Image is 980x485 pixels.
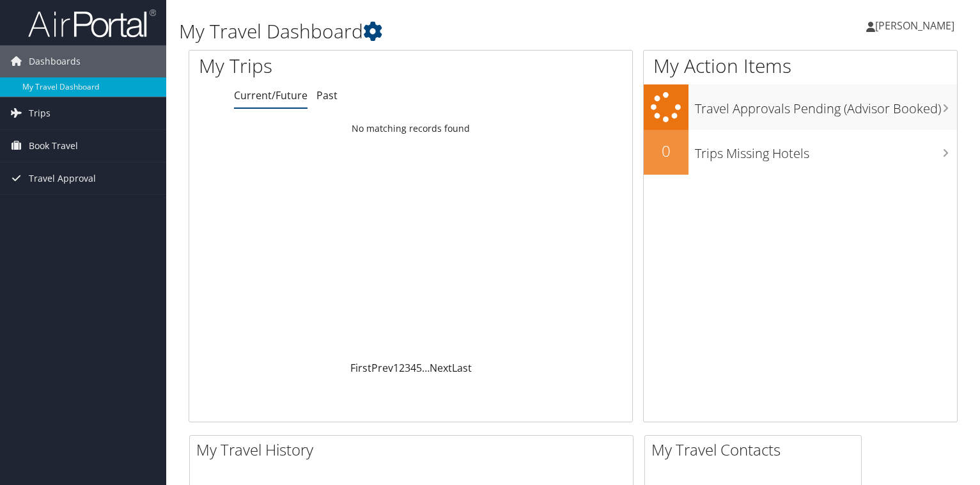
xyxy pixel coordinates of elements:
span: … [422,361,430,375]
h3: Travel Approvals Pending (Advisor Booked) [695,93,958,118]
a: Current/Future [234,88,307,102]
h2: My Travel History [196,439,633,461]
span: [PERSON_NAME] [875,19,954,33]
a: Prev [371,361,393,375]
td: No matching records found [189,117,632,140]
h1: My Action Items [644,52,958,79]
a: Next [430,361,452,375]
h2: 0 [644,140,688,162]
a: Past [316,88,338,102]
h3: Trips Missing Hotels [695,138,958,163]
a: 0Trips Missing Hotels [644,130,958,175]
h1: My Trips [199,52,439,79]
img: airportal-logo.png [28,8,156,38]
a: Travel Approvals Pending (Advisor Booked) [644,84,958,130]
span: Trips [29,97,51,129]
a: 4 [410,361,416,375]
h2: My Travel Contacts [651,439,861,461]
a: 5 [416,361,422,375]
span: Dashboards [29,45,81,77]
a: 1 [393,361,399,375]
span: Book Travel [29,130,78,162]
a: 3 [405,361,410,375]
h1: My Travel Dashboard [179,18,704,45]
a: First [350,361,371,375]
a: Last [452,361,472,375]
span: Travel Approval [29,163,96,195]
a: 2 [399,361,405,375]
a: [PERSON_NAME] [866,6,967,45]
